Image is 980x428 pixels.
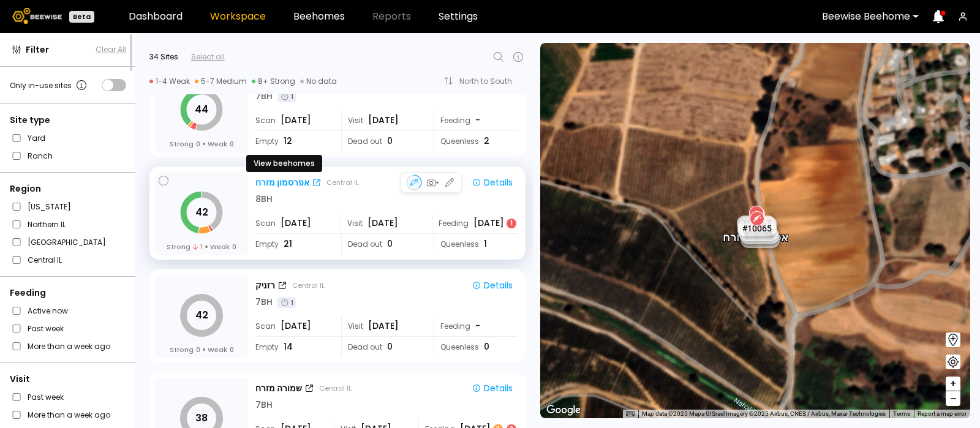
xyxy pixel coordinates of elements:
span: 14 [284,340,293,353]
tspan: 44 [195,102,208,116]
div: Central IL [326,178,359,187]
span: 0 [196,139,200,149]
span: Filter [26,43,49,56]
span: [DATE] [368,114,399,127]
div: Dead out [341,234,425,254]
div: 1-4 Weak [149,77,190,86]
div: - [475,114,481,127]
div: Details [472,280,513,291]
button: Details [467,277,518,293]
span: [DATE] [281,217,311,230]
span: [DATE] [368,320,399,332]
div: Scan [255,110,333,130]
div: # 10228 [741,232,780,248]
div: Dead out [341,337,425,357]
span: [DATE] [281,114,311,127]
div: # 10065 [737,220,777,236]
span: 12 [284,135,292,148]
div: אפרסמון מזרח [255,176,309,189]
div: Only in-use sites [10,78,89,92]
label: [GEOGRAPHIC_DATA] [28,236,106,249]
label: More than a week ago [28,340,110,353]
div: 7 BH [255,90,273,103]
div: North to South [459,78,521,85]
div: Feeding [434,110,518,130]
div: Empty [255,234,333,254]
div: Central IL [292,280,325,290]
div: 34 Sites [149,51,178,62]
div: 1 [277,297,296,308]
tspan: 42 [195,205,208,219]
label: Active now [28,304,68,317]
div: View beehomes [246,155,322,172]
a: Report a map error [918,410,967,417]
a: Open this area in Google Maps (opens a new window) [543,402,584,418]
span: 0 [387,238,393,250]
div: 1 [507,219,516,228]
span: + [949,376,957,391]
tspan: 42 [195,308,208,322]
a: Workspace [210,12,266,21]
label: Past week [28,391,64,404]
label: More than a week ago [28,408,110,421]
a: Terms (opens in new tab) [893,410,910,417]
div: 7 BH [255,296,273,309]
span: 0 [387,135,393,148]
button: Details [467,175,518,190]
button: – [946,391,960,406]
div: Site type [10,114,126,127]
div: Beta [69,11,94,23]
label: [US_STATE] [28,200,71,213]
img: Google [543,402,584,418]
div: Details [472,383,513,394]
span: 0 [230,345,234,355]
div: Details [472,177,513,188]
span: 1 [484,238,487,250]
div: Visit [341,110,425,130]
label: Ranch [28,149,53,162]
div: # 10058 [740,228,779,244]
div: Strong Weak [170,345,234,355]
div: 8 BH [255,193,273,206]
div: שמורה מזרח [255,382,302,395]
div: Queenless [434,337,518,357]
label: Past week [28,322,64,335]
span: 0 [387,340,393,353]
div: Queenless [434,131,518,151]
div: Feeding [432,213,518,233]
div: Select all [191,51,225,62]
span: 2 [484,135,489,148]
div: - [475,320,481,332]
span: Map data ©2025 Mapa GISrael Imagery ©2025 Airbus, CNES / Airbus, Maxar Technologies [642,410,886,417]
div: Visit [341,316,425,336]
div: # 10248 [739,225,778,241]
span: Reports [372,12,411,21]
a: Settings [439,12,478,21]
button: + [946,377,960,391]
div: 8+ Strong [252,77,295,86]
button: Clear All [96,44,126,55]
div: Strong Weak [170,139,234,149]
div: # 10064 [737,215,776,231]
img: Beewise logo [12,8,62,24]
label: Northern IL [28,218,66,231]
a: Beehomes [293,12,345,21]
button: Details [467,380,518,396]
div: Queenless [434,234,518,254]
div: Feeding [434,316,518,336]
div: Empty [255,131,333,151]
tspan: 38 [195,411,208,425]
span: [DATE] [281,320,311,332]
div: [DATE] [473,217,518,230]
div: 1 [277,91,296,102]
div: # 10144 [740,228,779,244]
div: Visit [341,213,424,233]
div: Region [10,182,126,195]
div: Feeding [10,287,126,299]
span: [DATE] [367,217,398,230]
span: 0 [230,139,234,149]
span: 0 [484,340,489,353]
label: Yard [28,132,45,145]
div: Strong Weak [167,242,236,252]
